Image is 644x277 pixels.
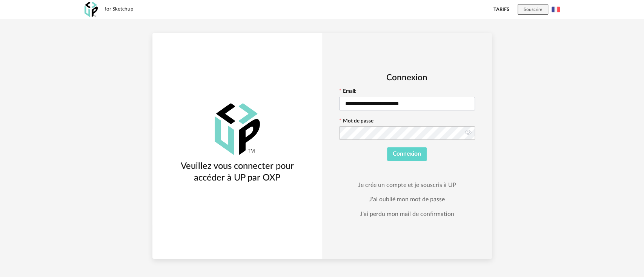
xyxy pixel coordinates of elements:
[552,5,560,14] img: fr
[339,89,356,96] label: Email:
[358,181,456,189] a: Je crée un compte et je souscris à UP
[166,161,309,184] h3: Veuillez vous connecter pour accéder à UP par OXP
[360,210,454,218] a: J'ai perdu mon mail de confirmation
[387,147,427,161] button: Connexion
[393,151,421,157] span: Connexion
[215,103,260,156] img: OXP
[524,7,542,12] span: Souscrire
[339,72,475,83] h2: Connexion
[105,6,134,13] div: for Sketchup
[518,4,548,15] button: Souscrire
[339,119,373,125] label: Mot de passe
[85,2,98,17] img: OXP
[369,196,445,203] a: J'ai oublié mon mot de passe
